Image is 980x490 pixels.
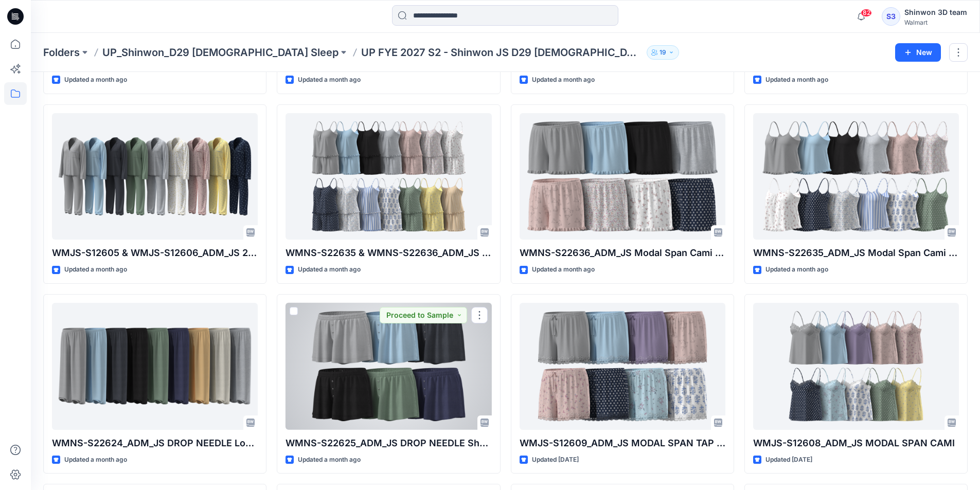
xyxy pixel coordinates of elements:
[882,7,900,26] div: S3
[298,75,361,85] p: Updated a month ago
[286,436,491,450] p: WMNS-S22625_ADM_JS DROP NEEDLE Shorts
[647,45,679,60] button: 19
[286,113,491,240] a: WMNS-S22635 & WMNS-S22636_ADM_JS Modal Span Cami Tap Set
[298,455,361,465] p: Updated a month ago
[753,246,959,260] p: WMNS-S22635_ADM_JS Modal Span Cami Tap Set (Cami)
[520,113,725,240] a: WMNS-S22636_ADM_JS Modal Span Cami Tap Set (Short)
[286,246,491,260] p: WMNS-S22635 & WMNS-S22636_ADM_JS Modal Span Cami Tap Set
[102,45,338,60] a: UP_Shinwon_D29 [DEMOGRAPHIC_DATA] Sleep
[64,455,127,465] p: Updated a month ago
[532,455,579,465] p: Updated [DATE]
[52,436,258,450] p: WMNS-S22624_ADM_JS DROP NEEDLE Long Pants
[765,455,812,465] p: Updated [DATE]
[753,113,959,240] a: WMNS-S22635_ADM_JS Modal Span Cami Tap Set (Cami)
[904,6,967,19] div: Shinwon 3D team
[361,45,643,60] p: UP FYE 2027 S2 - Shinwon JS D29 [DEMOGRAPHIC_DATA] Sleepwear
[298,264,361,275] p: Updated a month ago
[861,9,872,17] span: 82
[520,303,725,430] a: WMJS-S12609_ADM_JS MODAL SPAN TAP SHORTS
[532,264,595,275] p: Updated a month ago
[64,264,127,275] p: Updated a month ago
[532,75,595,85] p: Updated a month ago
[753,436,959,450] p: WMJS-S12608_ADM_JS MODAL SPAN CAMI
[895,43,941,62] button: New
[43,45,80,60] a: Folders
[753,303,959,430] a: WMJS-S12608_ADM_JS MODAL SPAN CAMI
[64,75,127,85] p: Updated a month ago
[52,303,258,430] a: WMNS-S22624_ADM_JS DROP NEEDLE Long Pants
[660,47,666,58] p: 19
[904,19,967,26] div: Walmart
[520,246,725,260] p: WMNS-S22636_ADM_JS Modal Span Cami Tap Set (Short)
[52,113,258,240] a: WMJS-S12605 & WMJS-S12606_ADM_JS 2x2 Rib LS NOTCH TOP PANT SET (PJ SET)
[520,436,725,450] p: WMJS-S12609_ADM_JS MODAL SPAN TAP SHORTS
[765,75,828,85] p: Updated a month ago
[765,264,828,275] p: Updated a month ago
[286,303,491,430] a: WMNS-S22625_ADM_JS DROP NEEDLE Shorts
[52,246,258,260] p: WMJS-S12605 & WMJS-S12606_ADM_JS 2x2 Rib LS NOTCH TOP PANT SET (PJ SET)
